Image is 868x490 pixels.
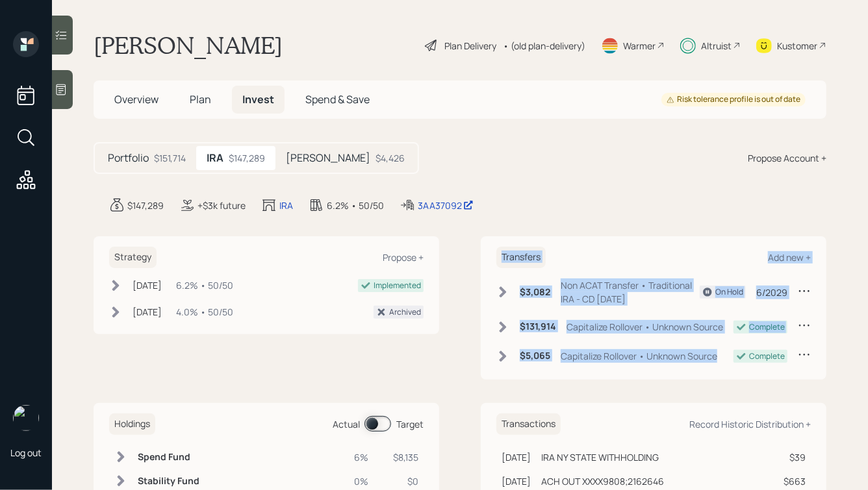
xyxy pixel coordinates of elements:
[305,92,370,106] span: Spend & Save
[768,251,811,263] div: Add new +
[154,151,186,165] div: $151,714
[384,474,418,488] div: $0
[623,39,656,53] div: Warmer
[109,247,157,268] h6: Strategy
[784,450,806,464] div: $39
[207,152,223,164] h5: IRA
[229,151,265,165] div: $147,289
[133,305,162,319] div: [DATE]
[749,350,785,362] div: Complete
[689,418,811,430] div: Record Historic Distribution +
[190,92,211,106] span: Plan
[502,474,531,488] div: [DATE]
[756,286,787,299] div: 6/2029
[748,151,826,165] div: Propose Account +
[561,349,717,363] div: Capitalize Rollover • Unknown Source
[715,286,743,298] div: On Hold
[94,31,283,60] h1: [PERSON_NAME]
[384,450,418,464] div: $8,135
[10,447,42,459] div: Log out
[176,278,233,292] div: 6.2% • 50/50
[749,321,785,333] div: Complete
[561,278,700,306] div: Non ACAT Transfer • Traditional IRA - CD [DATE]
[520,287,550,298] h6: $3,082
[376,151,405,165] div: $4,426
[496,413,561,435] h6: Transactions
[349,450,368,464] div: 6%
[333,417,360,431] div: Actual
[108,152,149,164] h5: Portfolio
[784,474,806,488] div: $663
[109,413,155,435] h6: Holdings
[114,92,159,106] span: Overview
[502,450,531,464] div: [DATE]
[13,405,39,431] img: hunter_neumayer.jpg
[496,247,546,268] h6: Transfers
[389,306,421,318] div: Archived
[418,199,474,212] div: 3AA37092
[520,321,556,332] h6: $131,914
[138,452,199,463] h6: Spend Fund
[279,199,293,212] div: IRA
[541,450,659,464] div: IRA NY STATE WITHHOLDING
[520,350,550,361] h6: $5,065
[701,39,732,53] div: Altruist
[349,474,368,488] div: 0%
[133,278,162,292] div: [DATE]
[567,320,723,334] div: Capitalize Rollover • Unknown Source
[198,199,246,212] div: +$3k future
[444,39,496,53] div: Plan Delivery
[396,417,424,431] div: Target
[777,39,817,53] div: Kustomer
[138,476,199,487] h6: Stability Fund
[503,39,585,53] div: • (old plan-delivery)
[667,94,800,105] div: Risk tolerance profile is out of date
[286,152,370,164] h5: [PERSON_NAME]
[541,474,664,488] div: ACH OUT XXXX9808;2162646
[127,199,164,212] div: $147,289
[327,199,384,212] div: 6.2% • 50/50
[383,251,424,263] div: Propose +
[242,92,274,106] span: Invest
[374,280,421,291] div: Implemented
[176,305,233,319] div: 4.0% • 50/50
